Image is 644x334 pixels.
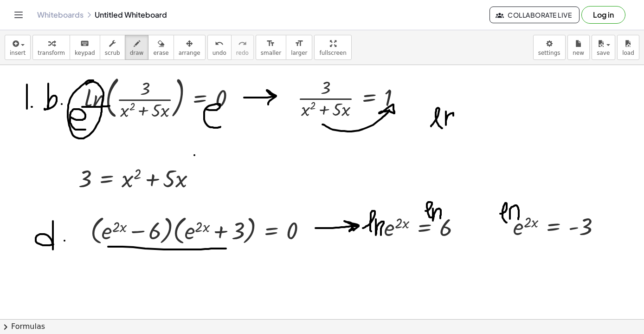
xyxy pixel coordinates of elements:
span: insert [10,50,26,56]
span: erase [153,50,168,56]
button: fullscreen [314,35,351,60]
button: settings [533,35,566,60]
button: save [592,35,615,60]
button: erase [148,35,174,60]
span: arrange [179,50,200,56]
i: undo [215,38,224,49]
button: transform [32,35,70,60]
button: Toggle navigation [11,7,26,22]
button: scrub [100,35,125,60]
i: format_size [266,38,275,49]
i: redo [238,38,247,49]
button: Log in [581,6,625,24]
span: undo [213,50,226,56]
span: new [573,50,584,56]
button: Collaborate Live [489,7,580,23]
span: keypad [75,50,95,56]
span: save [597,50,610,56]
button: insert [5,35,31,60]
button: keyboardkeypad [70,35,100,60]
button: load [617,35,639,60]
span: redo [236,50,249,56]
span: smaller [261,50,281,56]
button: arrange [174,35,206,60]
span: fullscreen [319,50,346,56]
span: scrub [105,50,120,56]
i: format_size [295,38,303,49]
i: keyboard [80,38,89,49]
button: format_sizelarger [286,35,312,60]
button: undoundo [207,35,232,60]
button: draw [125,35,149,60]
span: transform [38,50,65,56]
span: larger [291,50,307,56]
span: load [622,50,634,56]
span: Collaborate Live [497,11,572,19]
a: Whiteboards [37,10,84,20]
button: redoredo [231,35,254,60]
button: new [567,35,590,60]
button: format_sizesmaller [256,35,286,60]
span: draw [130,50,144,56]
span: settings [538,50,560,56]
